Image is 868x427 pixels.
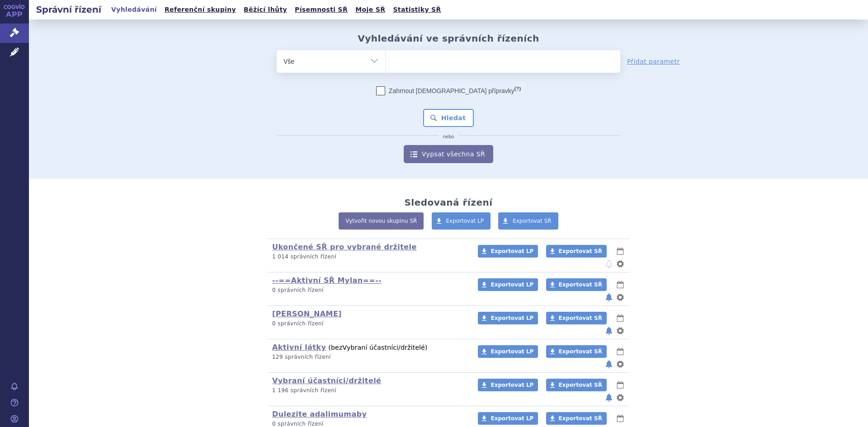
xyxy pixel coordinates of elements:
button: lhůty [616,380,625,390]
p: 0 správních řízení [272,320,466,328]
button: lhůty [616,246,625,257]
a: Exportovat LP [478,278,538,291]
span: Exportovat LP [491,415,533,422]
button: notifikace [604,258,613,269]
span: (bez ) [328,344,427,351]
span: Exportovat SŘ [513,218,552,224]
button: lhůty [616,279,625,290]
span: Exportovat LP [491,315,533,321]
p: 1 014 správních řízení [272,253,466,261]
button: nastavení [616,258,625,269]
span: Exportovat SŘ [559,415,602,422]
button: lhůty [616,413,625,424]
a: Moje SŘ [353,4,388,16]
label: Zahrnout [DEMOGRAPHIC_DATA] přípravky [376,86,521,95]
a: Exportovat LP [478,379,538,391]
span: Exportovat LP [446,218,484,224]
button: Hledat [423,109,474,127]
span: Exportovat LP [491,382,533,388]
abbr: (?) [514,86,521,92]
a: Přidat parametr [627,57,680,66]
span: Exportovat SŘ [559,248,602,254]
a: Exportovat LP [432,212,491,230]
a: Exportovat SŘ [546,345,607,358]
h2: Správní řízení [29,3,108,16]
span: Exportovat SŘ [559,282,602,288]
button: lhůty [616,346,625,357]
a: Aktivní látky [272,343,326,352]
a: Vytvořit novou skupinu SŘ [339,212,424,230]
a: Vybraní účastníci/držitelé [272,376,381,385]
button: nastavení [616,292,625,303]
span: Exportovat SŘ [559,315,602,321]
a: Exportovat SŘ [498,212,558,230]
a: Dulezite adalimumaby [272,410,367,418]
span: Exportovat SŘ [559,348,602,355]
a: Exportovat LP [478,245,538,258]
h2: Vyhledávání ve správních řízeních [358,33,539,44]
i: nebo [439,134,459,140]
a: Vypsat všechna SŘ [404,145,493,163]
p: 1 196 správních řízení [272,387,466,394]
h2: Sledovaná řízení [404,197,492,208]
a: Písemnosti SŘ [292,4,350,16]
span: Exportovat SŘ [559,382,602,388]
p: 0 správních řízení [272,286,466,294]
a: Exportovat LP [478,312,538,324]
button: nastavení [616,359,625,370]
button: nastavení [616,392,625,403]
span: Vybraní účastníci/držitelé [343,344,425,351]
button: nastavení [616,325,625,336]
button: notifikace [604,359,613,370]
button: notifikace [604,292,613,303]
a: Exportovat SŘ [546,412,607,425]
a: --==Aktivní SŘ Mylan==-- [272,276,382,285]
span: Exportovat LP [491,348,533,355]
span: Exportovat LP [491,282,533,288]
button: notifikace [604,325,613,336]
a: Statistiky SŘ [390,4,443,16]
a: Vyhledávání [108,4,160,16]
a: Exportovat SŘ [546,379,607,391]
button: lhůty [616,313,625,324]
a: Exportovat LP [478,345,538,358]
span: Exportovat LP [491,248,533,254]
a: [PERSON_NAME] [272,310,342,318]
p: 129 správních řízení [272,353,466,361]
button: notifikace [604,392,613,403]
a: Běžící lhůty [241,4,290,16]
a: Exportovat LP [478,412,538,425]
a: Exportovat SŘ [546,245,607,258]
a: Exportovat SŘ [546,278,607,291]
a: Referenční skupiny [162,4,239,16]
a: Exportovat SŘ [546,312,607,324]
a: Ukončené SŘ pro vybrané držitele [272,243,417,251]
